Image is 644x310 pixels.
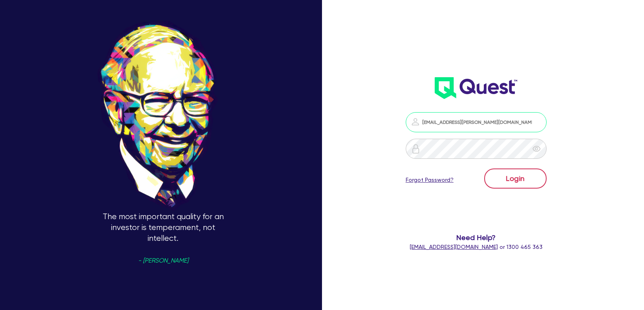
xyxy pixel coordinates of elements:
a: [EMAIL_ADDRESS][DOMAIN_NAME] [410,244,498,250]
a: Forgot Password? [406,176,454,184]
span: eye [533,145,541,153]
span: Need Help? [392,232,560,243]
button: Login [484,168,547,189]
input: Email address [406,112,547,132]
img: icon-password [411,144,421,154]
span: - [PERSON_NAME] [138,258,188,264]
img: icon-password [411,117,420,127]
span: or 1300 465 363 [410,244,543,250]
img: wH2k97JdezQIQAAAABJRU5ErkJggg== [435,77,517,99]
